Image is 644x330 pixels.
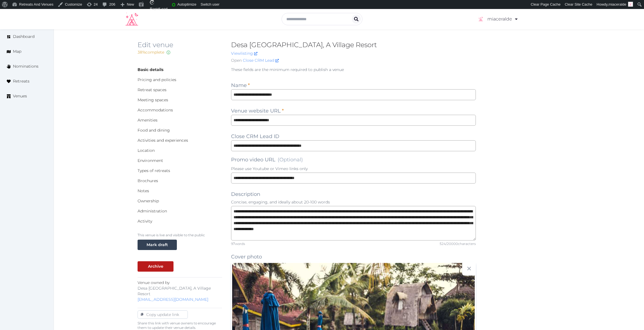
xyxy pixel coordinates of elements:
button: Copy update link [138,310,188,319]
button: Archive [138,261,173,272]
a: Brochures [138,178,158,183]
a: Close CRM Lead [243,58,279,63]
span: (Optional) [278,157,303,163]
span: Dashboard [13,34,35,40]
a: Food and dining [138,128,170,133]
a: Meeting spaces [138,97,168,102]
span: Nominations [13,63,38,69]
a: Pricing and policies [138,77,176,82]
label: Name [231,81,250,89]
span: Clear Page Cache [531,2,561,6]
label: Description [231,190,260,198]
a: Retreat spaces [138,87,166,92]
label: Venue website URL [231,107,284,115]
p: Venue owned by [138,280,222,302]
span: 38 % complete [138,50,164,55]
span: miaceralde [608,2,626,6]
h2: Desa [GEOGRAPHIC_DATA], A Village Resort [231,40,476,49]
a: Basic details [138,67,163,72]
h2: Edit venue [138,40,222,49]
div: 524 / 20000 characters [440,242,476,246]
a: Activities and experiences [138,138,188,143]
p: Share this link with venue owners to encourage them to update their venue details. [138,321,222,330]
a: Ownership [138,198,159,203]
span: Retreats [13,78,29,84]
button: Mark draft [138,240,177,250]
div: Copy update link [144,312,181,317]
div: 97 words [231,242,245,246]
a: [EMAIL_ADDRESS][DOMAIN_NAME] [138,297,208,302]
span: Clear Site Cache [565,2,592,6]
p: Concise, engaging, and ideally about 20-100 words [231,199,476,205]
label: Close CRM Lead ID [231,132,279,140]
div: Mark draft [147,242,168,248]
a: Amenities [138,118,157,123]
a: Accommodations [138,107,173,113]
a: Environment [138,158,163,163]
label: Cover photo [231,253,262,261]
span: Open [231,58,242,63]
a: miaceralde [477,11,519,27]
span: Desa [GEOGRAPHIC_DATA], A Village Resort [138,286,211,296]
p: Please use Youtube or Vimeo links only [231,166,476,171]
a: Types of retreats [138,168,170,173]
div: Archive [148,263,163,269]
a: Notes [138,188,149,193]
a: Viewlisting [231,51,257,56]
p: These fields are the minimum required to publish a venue [231,67,476,72]
span: Map [13,49,21,54]
span: Venues [13,93,27,99]
p: This venue is live and visible to the public [138,233,222,237]
a: Administration [138,208,167,214]
label: Promo video URL [231,156,303,164]
a: Activity [138,219,152,224]
a: Location [138,148,155,153]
